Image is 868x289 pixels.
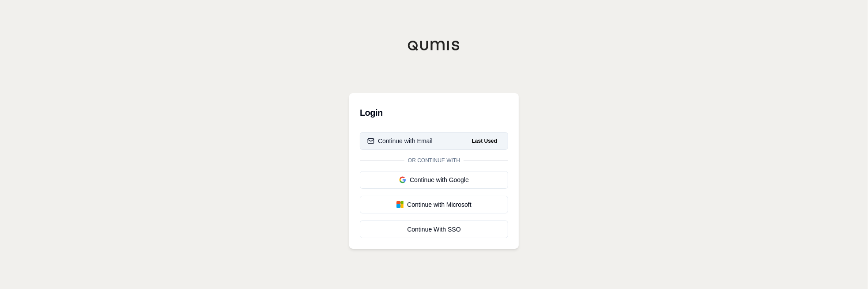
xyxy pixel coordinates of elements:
div: Continue With SSO [367,225,501,234]
button: Continue with Google [360,171,508,189]
button: Continue with Microsoft [360,196,508,213]
a: Continue With SSO [360,221,508,238]
img: Qumis [408,40,460,51]
span: Last Used [468,136,501,146]
div: Continue with Microsoft [367,200,501,209]
button: Continue with EmailLast Used [360,132,508,150]
div: Continue with Google [367,175,501,184]
div: Continue with Email [367,137,433,145]
span: Or continue with [404,157,464,164]
h3: Login [360,104,508,122]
